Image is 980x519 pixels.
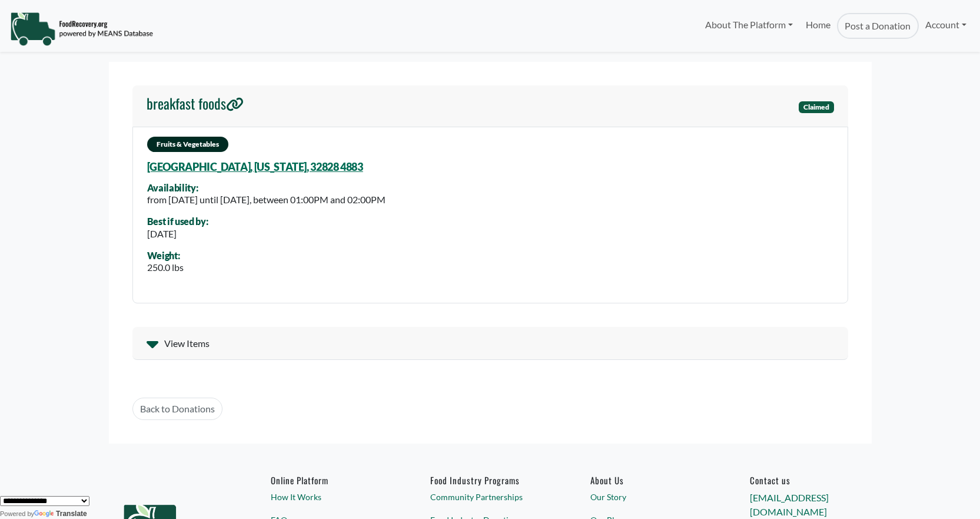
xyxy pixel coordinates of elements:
a: [EMAIL_ADDRESS][DOMAIN_NAME] [750,492,829,517]
span: View Items [164,336,210,351]
a: Translate [34,510,87,518]
h6: Food Industry Programs [430,475,549,485]
a: Home [799,13,837,39]
div: 250.0 lbs [147,260,184,275]
a: Community Partnerships [430,491,549,503]
a: Post a Donation [837,13,918,39]
span: Claimed [799,101,834,113]
a: Account [919,13,973,37]
span: Fruits & Vegetables [147,137,228,152]
div: Weight: [147,250,184,261]
div: Best if used by: [147,216,208,227]
h6: Contact us [750,475,869,485]
a: breakfast foods [147,95,244,117]
a: [GEOGRAPHIC_DATA], [US_STATE], 32828 4883 [147,160,363,173]
h4: breakfast foods [147,95,244,112]
a: How It Works [271,491,390,503]
a: About The Platform [698,13,799,37]
img: Google Translate [34,510,56,518]
div: Availability: [147,183,386,193]
a: Our Story [590,491,709,503]
a: About Us [590,475,709,485]
a: Back to Donations [132,398,222,420]
h6: Online Platform [271,475,390,485]
img: NavigationLogo_FoodRecovery-91c16205cd0af1ed486a0f1a7774a6544ea792ac00100771e7dd3ec7c0e58e41.png [10,11,153,47]
div: [DATE] [147,227,208,241]
div: from [DATE] until [DATE], between 01:00PM and 02:00PM [147,193,386,207]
